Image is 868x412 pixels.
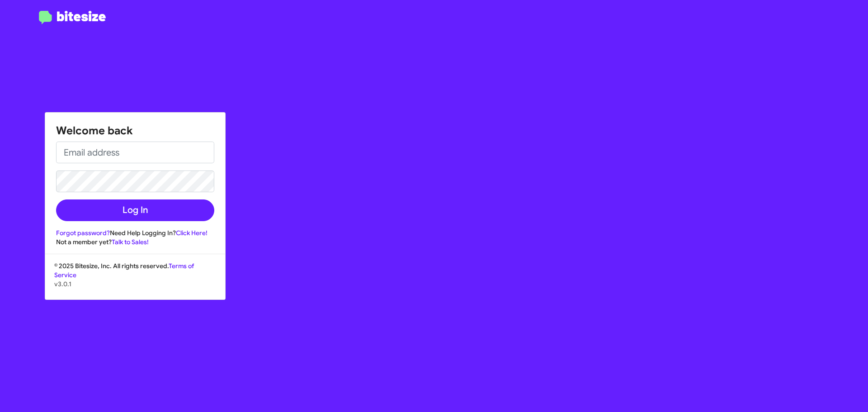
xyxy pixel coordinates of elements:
h1: Welcome back [56,123,214,138]
div: Not a member yet? [56,237,214,246]
button: Log In [56,199,214,221]
a: Click Here! [176,229,208,237]
a: Talk to Sales! [112,238,149,246]
div: © 2025 Bitesize, Inc. All rights reserved. [45,261,225,299]
p: v3.0.1 [54,279,216,289]
div: Need Help Logging In? [56,228,214,237]
a: Forgot password? [56,229,110,237]
input: Email address [56,142,214,163]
